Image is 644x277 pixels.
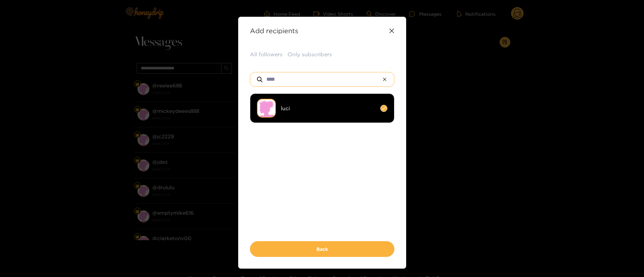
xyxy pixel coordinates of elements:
[257,99,276,118] img: no-avatar.png
[281,105,375,112] span: luci
[250,241,394,257] button: Back
[288,51,332,58] button: Only subscribers
[250,51,283,58] button: All followers
[250,27,298,34] strong: Add recipients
